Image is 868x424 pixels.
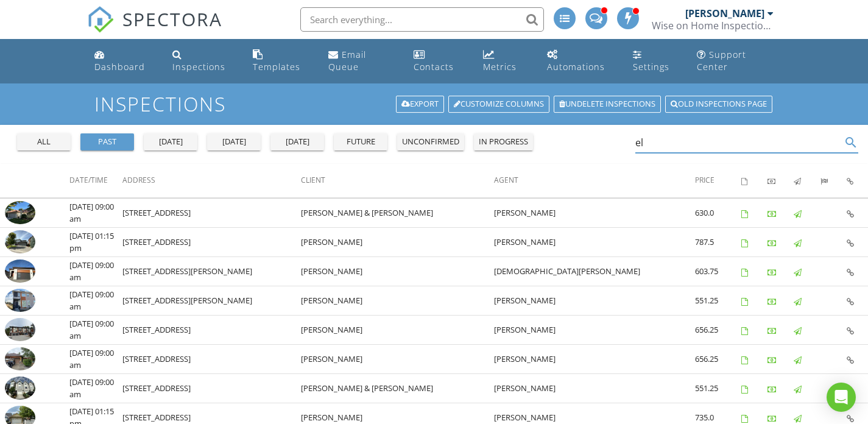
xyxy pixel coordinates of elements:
[69,286,122,316] td: [DATE] 09:00 am
[695,199,741,228] td: 630.0
[635,133,842,153] input: Search
[301,199,495,228] td: [PERSON_NAME] & [PERSON_NAME]
[794,164,820,198] th: Published: Not sorted.
[695,175,715,185] span: Price
[409,44,469,79] a: Contacts
[122,6,222,32] span: SPECTORA
[122,175,155,185] span: Address
[270,133,324,150] button: [DATE]
[69,199,122,228] td: [DATE] 09:00 am
[483,61,517,72] div: Metrics
[122,228,301,257] td: [STREET_ADDRESS]
[172,61,225,72] div: Inspections
[494,286,695,316] td: [PERSON_NAME]
[69,374,122,403] td: [DATE] 09:00 am
[396,96,444,113] a: Export
[5,318,35,341] img: 9272248%2Fcover_photos%2FRzuUrlVNTkgH9Cm7PgqO%2Fsmall.jpg
[339,136,383,148] div: future
[827,383,856,412] div: Open Intercom Messenger
[844,135,858,150] i: search
[87,16,222,42] a: SPECTORA
[494,199,695,228] td: [PERSON_NAME]
[94,61,145,72] div: Dashboard
[69,316,122,345] td: [DATE] 09:00 am
[149,136,192,148] div: [DATE]
[695,164,741,198] th: Price: Not sorted.
[652,19,774,32] div: Wise on Home Inspections Inc.
[695,286,741,316] td: 551.25
[494,164,695,198] th: Agent: Not sorted.
[820,164,847,198] th: Submitted: Not sorted.
[5,201,35,224] img: 9283724%2Fcover_photos%2FAUtcGx3gDFPX0Cr67qHE%2Fsmall.jpg
[301,175,325,185] span: Client
[22,136,66,148] div: all
[122,257,301,286] td: [STREET_ADDRESS][PERSON_NAME]
[301,345,495,374] td: [PERSON_NAME]
[474,133,533,150] button: in progress
[122,374,301,403] td: [STREET_ADDRESS]
[695,345,741,374] td: 656.25
[633,61,669,72] div: Settings
[168,44,238,79] a: Inspections
[665,96,772,113] a: Old inspections page
[695,228,741,257] td: 787.5
[5,260,35,283] img: 9283991%2Fcover_photos%2FbF4aRcnRLNOlxFAWzaWx%2Fsmall.jpg
[494,345,695,374] td: [PERSON_NAME]
[697,49,746,72] div: Support Center
[402,136,459,148] div: unconfirmed
[547,61,605,72] div: Automations
[301,316,495,345] td: [PERSON_NAME]
[90,44,158,79] a: Dashboard
[5,347,35,370] img: 9226449%2Fcover_photos%2FN3Noz6zJLgxFnyuHa9dw%2Fsmall.jpg
[207,133,261,150] button: [DATE]
[122,199,301,228] td: [STREET_ADDRESS]
[494,228,695,257] td: [PERSON_NAME]
[301,374,495,403] td: [PERSON_NAME] & [PERSON_NAME]
[494,175,518,185] span: Agent
[5,376,35,400] img: 9242339%2Fcover_photos%2FTqlP8DElh4qpeFHUsefS%2Fsmall.jpg
[767,164,794,198] th: Paid: Not sorted.
[122,316,301,345] td: [STREET_ADDRESS]
[122,286,301,316] td: [STREET_ADDRESS][PERSON_NAME]
[695,257,741,286] td: 603.75
[253,61,300,72] div: Templates
[69,175,108,185] span: Date/Time
[5,289,35,312] img: 9271117%2Fcover_photos%2FcR0i0gD8OlkdSQAaRVPA%2Fsmall.jpg
[692,44,779,79] a: Support Center
[122,345,301,374] td: [STREET_ADDRESS]
[301,257,495,286] td: [PERSON_NAME]
[542,44,618,79] a: Automations (Advanced)
[94,93,773,115] h1: Inspections
[85,136,129,148] div: past
[5,230,35,253] img: 9290410%2Fcover_photos%2Fq5O1yMSmTsmMb4xfBB6K%2Fsmall.jpg
[323,44,399,79] a: Email Queue
[275,136,319,148] div: [DATE]
[478,44,532,79] a: Metrics
[494,374,695,403] td: [PERSON_NAME]
[69,228,122,257] td: [DATE] 01:15 pm
[334,133,387,150] button: future
[479,136,528,148] div: in progress
[695,374,741,403] td: 551.25
[144,133,197,150] button: [DATE]
[494,257,695,286] td: [DEMOGRAPHIC_DATA][PERSON_NAME]
[300,7,544,32] input: Search everything...
[69,257,122,286] td: [DATE] 09:00 am
[328,49,366,72] div: Email Queue
[397,133,464,150] button: unconfirmed
[87,6,114,33] img: The Best Home Inspection Software - Spectora
[69,164,122,198] th: Date/Time: Not sorted.
[80,133,134,150] button: past
[741,164,767,198] th: Agreements signed: Not sorted.
[301,164,495,198] th: Client: Not sorted.
[628,44,682,79] a: Settings
[847,164,868,198] th: Inspection Details: Not sorted.
[494,316,695,345] td: [PERSON_NAME]
[212,136,256,148] div: [DATE]
[301,228,495,257] td: [PERSON_NAME]
[69,345,122,374] td: [DATE] 09:00 am
[17,133,71,150] button: all
[685,7,764,19] div: [PERSON_NAME]
[122,164,301,198] th: Address: Not sorted.
[248,44,314,79] a: Templates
